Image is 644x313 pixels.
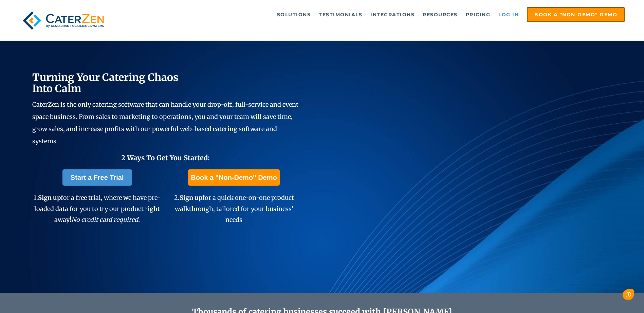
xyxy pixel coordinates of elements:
[38,194,61,202] span: Sign up
[62,169,132,186] a: Start a Free Trial
[274,8,314,21] a: Solutions
[180,194,202,202] span: Sign up
[121,153,210,162] span: 2 Ways To Get You Started:
[495,8,522,21] a: Log in
[188,169,279,186] a: Book a "Non-Demo" Demo
[315,8,366,21] a: Testimonials
[174,194,294,224] span: 2. for a quick one-on-one product walkthrough, tailored for your business' needs
[19,7,107,34] img: caterzen
[367,8,418,21] a: Integrations
[123,7,625,22] div: Navigation Menu
[419,8,461,21] a: Resources
[462,8,494,21] a: Pricing
[71,216,140,224] em: No credit card required.
[584,287,637,306] iframe: Help widget launcher
[32,101,298,145] span: CaterZen is the only catering software that can handle your drop-off, full-service and event spac...
[527,7,625,22] a: Book a "Non-Demo" Demo
[32,71,179,95] span: Turning Your Catering Chaos Into Calm
[34,194,161,224] span: 1. for a free trial, where we have pre-loaded data for you to try our product right away!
